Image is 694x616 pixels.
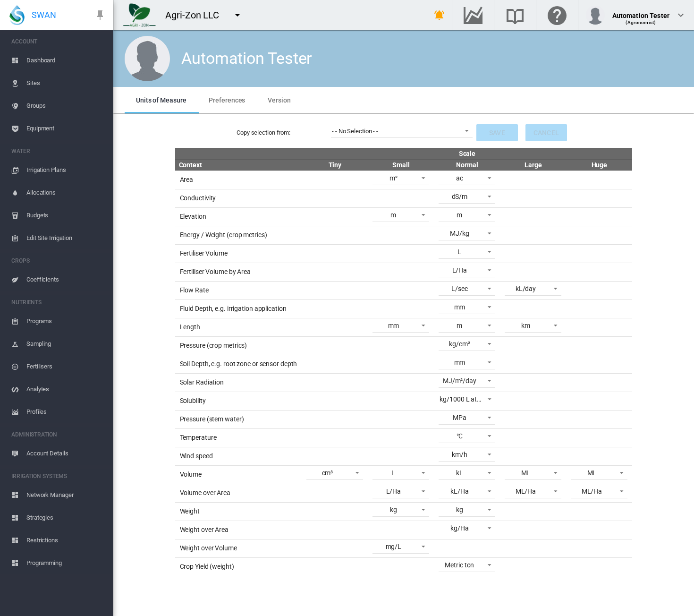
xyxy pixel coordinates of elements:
[445,561,474,569] div: Metric ton
[94,9,106,21] md-icon: icon-pin
[26,401,106,423] span: Profiles
[232,9,243,21] md-icon: icon-menu-down
[587,469,597,477] div: ML
[566,159,632,171] th: Huge
[268,96,290,104] span: Version
[430,6,449,25] button: icon-bell-ring
[175,189,302,207] td: Conductivity
[175,392,302,410] td: Solubility
[451,285,468,292] div: L/sec
[521,322,530,329] div: km
[175,355,302,373] td: Soil Depth, e.g. root zone or sensor depth
[302,159,368,171] th: Tiny
[434,159,500,171] th: Normal
[209,96,245,104] span: Preferences
[175,465,302,484] td: Volume
[165,9,228,22] div: Agri-Zon LLC
[462,9,484,21] md-icon: Go to the Data Hub
[237,128,331,137] label: Copy selection from:
[26,552,106,574] span: Programming
[175,539,302,557] td: Weight over Volume
[175,226,302,244] td: Energy / Weight (crop metrics)
[175,484,302,502] td: Volume over Area
[26,378,106,401] span: Analytes
[175,428,302,447] td: Temperature
[11,469,106,484] span: IRRIGATION SYSTEMS
[26,355,106,378] span: Fertilisers
[11,295,106,310] span: NUTRIENTS
[386,543,402,550] div: mg/L
[521,469,531,477] div: ML
[175,244,302,263] td: Fertiliser Volume
[386,488,401,495] div: L/Ha
[11,253,106,268] span: CROPS
[26,529,106,552] span: Restrictions
[26,484,106,506] span: Network Manager
[175,281,302,299] td: Flow Rate
[582,488,602,495] div: ML/Ha
[504,9,526,21] md-icon: Search the knowledge base
[26,94,106,117] span: Groups
[181,47,312,70] div: Automation Tester
[626,20,656,25] span: (Agronomist)
[228,6,247,25] button: icon-menu-down
[123,3,156,27] img: 7FicoSLW9yRjj7F2+0uvjPufP+ga39vogPu+G1+wvBtcm3fNv859aGr42DJ5pXiEAAAAAAAAAAAAAAAAAAAAAAAAAAAAAAAAA...
[368,159,434,171] th: Small
[332,128,378,135] div: - - No Selection - -
[26,204,106,227] span: Budgets
[175,447,302,465] td: Wind speed
[454,359,465,366] div: mm
[26,310,106,333] span: Programs
[175,159,302,171] th: Context
[26,72,106,94] span: Sites
[434,9,445,21] md-icon: icon-bell-ring
[456,469,463,477] div: kL
[26,268,106,291] span: Coefficients
[11,144,106,159] span: WATER
[516,285,536,292] div: kL/day
[452,451,467,458] div: km/h
[675,9,686,21] md-icon: icon-chevron-down
[457,432,463,440] div: °C
[546,9,568,21] md-icon: Click here for help
[516,488,536,495] div: ML/Ha
[11,427,106,442] span: ADMINISTRATION
[175,373,302,392] td: Solar Radiation
[476,124,518,141] button: Save
[175,207,302,226] td: Elevation
[440,395,492,403] div: kg/1000 L at 15°C
[125,36,170,81] img: male.jpg
[450,488,469,495] div: kL/Ha
[388,322,399,329] div: mm
[456,174,463,182] div: ac
[26,181,106,204] span: Allocations
[452,266,467,274] div: L/Ha
[26,442,106,465] span: Account Details
[175,502,302,521] td: Weight
[390,506,397,513] div: kg
[26,333,106,355] span: Sampling
[450,524,469,532] div: kg/Ha
[450,230,469,237] div: MJ/kg
[9,5,25,25] img: SWAN-Landscape-Logo-Colour-drop.png
[302,148,632,159] th: Scale
[175,521,302,539] td: Weight over Area
[525,124,567,141] button: Cancel
[26,49,106,72] span: Dashboard
[26,117,106,140] span: Equipment
[449,340,470,348] div: kg/cm²
[175,336,302,355] td: Pressure (crop metrics)
[26,227,106,249] span: Edit Site Irrigation
[443,377,476,385] div: MJ/m²/day
[457,211,462,219] div: m
[175,299,302,318] td: Fluid Depth, e.g. irrigation application
[175,318,302,336] td: Length
[32,9,56,21] span: SWAN
[390,211,396,219] div: m
[11,34,106,49] span: ACCOUNT
[136,96,186,104] span: Units of Measure
[26,506,106,529] span: Strategies
[453,414,466,421] div: MPa
[452,193,468,200] div: dS/m
[175,263,302,281] td: Fertiliser Volume by Area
